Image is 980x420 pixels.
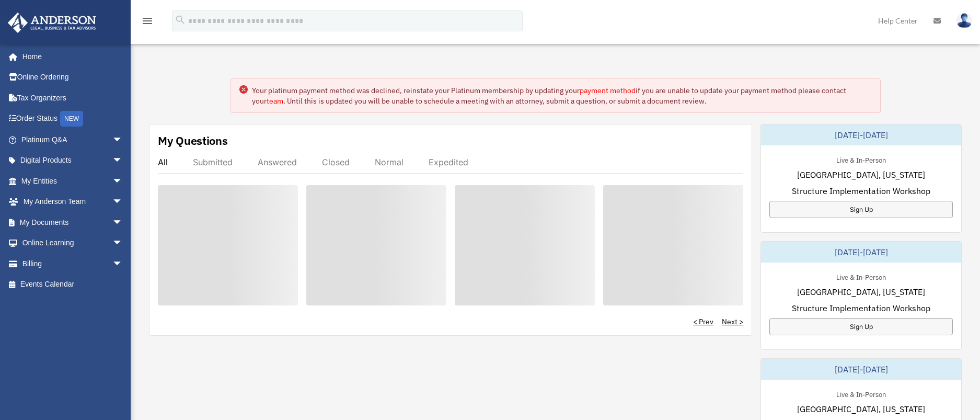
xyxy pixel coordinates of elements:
[175,14,186,26] i: search
[722,316,743,327] a: Next >
[7,46,133,67] a: Home
[7,233,139,254] a: Online Learningarrow_drop_down
[112,212,133,233] span: arrow_drop_down
[112,129,133,151] span: arrow_drop_down
[693,316,713,327] a: < Prev
[375,157,403,167] div: Normal
[112,253,133,275] span: arrow_drop_down
[761,242,961,263] div: [DATE]-[DATE]
[112,150,133,172] span: arrow_drop_down
[797,168,925,181] span: [GEOGRAPHIC_DATA], [US_STATE]
[792,302,930,314] span: Structure Implementation Workshop
[580,86,636,95] a: payment method
[258,157,297,167] div: Answered
[7,191,139,212] a: My Anderson Teamarrow_drop_down
[761,124,961,145] div: [DATE]-[DATE]
[769,201,953,218] a: Sign Up
[7,67,139,88] a: Online Ordering
[797,403,925,415] span: [GEOGRAPHIC_DATA], [US_STATE]
[112,171,133,192] span: arrow_drop_down
[322,157,350,167] div: Closed
[193,157,233,167] div: Submitted
[7,274,139,295] a: Events Calendar
[828,154,894,165] div: Live & In-Person
[769,318,953,335] a: Sign Up
[7,171,139,191] a: My Entitiesarrow_drop_down
[956,13,972,28] img: User Pic
[60,111,83,127] div: NEW
[158,133,228,149] div: My Questions
[7,253,139,274] a: Billingarrow_drop_down
[429,157,468,167] div: Expedited
[828,271,894,282] div: Live & In-Person
[7,87,139,108] a: Tax Organizers
[792,185,930,197] span: Structure Implementation Workshop
[7,129,139,150] a: Platinum Q&Aarrow_drop_down
[5,13,99,33] img: Anderson Advisors Platinum Portal
[252,85,872,106] div: Your platinum payment method was declined, reinstate your Platinum membership by updating your if...
[7,212,139,233] a: My Documentsarrow_drop_down
[7,108,139,130] a: Order StatusNEW
[828,388,894,399] div: Live & In-Person
[112,233,133,254] span: arrow_drop_down
[7,150,139,171] a: Digital Productsarrow_drop_down
[761,359,961,380] div: [DATE]-[DATE]
[112,191,133,213] span: arrow_drop_down
[158,157,168,167] div: All
[267,96,283,106] a: team
[797,286,925,298] span: [GEOGRAPHIC_DATA], [US_STATE]
[141,18,154,27] a: menu
[141,15,154,27] i: menu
